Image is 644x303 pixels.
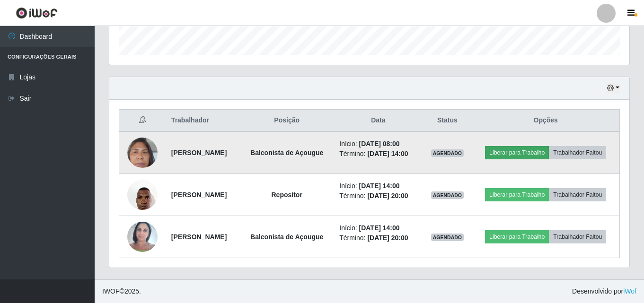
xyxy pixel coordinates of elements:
[171,149,227,156] strong: [PERSON_NAME]
[127,132,158,173] img: 1706817877089.jpeg
[431,234,464,241] span: AGENDADO
[549,146,606,159] button: Trabalhador Faltou
[339,223,417,233] li: Início:
[250,233,323,241] strong: Balconista de Açougue
[339,149,417,159] li: Término:
[339,139,417,149] li: Início:
[549,188,606,201] button: Trabalhador Faltou
[171,191,227,199] strong: [PERSON_NAME]
[572,286,636,296] span: Desenvolvido por
[623,287,636,295] a: iWof
[359,140,400,147] time: [DATE] 08:00
[127,216,158,257] img: 1705690307767.jpeg
[431,191,464,199] span: AGENDADO
[102,287,120,295] span: IWOF
[171,233,227,241] strong: [PERSON_NAME]
[367,234,408,242] time: [DATE] 20:00
[339,181,417,191] li: Início:
[359,224,400,232] time: [DATE] 14:00
[485,188,549,201] button: Liberar para Trabalho
[102,286,141,296] span: © 2025 .
[485,230,549,243] button: Liberar para Trabalho
[423,110,472,132] th: Status
[339,191,417,201] li: Término:
[367,150,408,157] time: [DATE] 14:00
[127,174,158,215] img: 1705573707833.jpeg
[549,230,606,243] button: Trabalhador Faltou
[485,146,549,159] button: Liberar para Trabalho
[166,110,240,132] th: Trabalhador
[472,110,619,132] th: Opções
[367,192,408,199] time: [DATE] 20:00
[240,110,334,132] th: Posição
[334,110,423,132] th: Data
[272,191,302,199] strong: Repositor
[16,7,58,19] img: CoreUI Logo
[250,149,323,156] strong: Balconista de Açougue
[359,182,400,190] time: [DATE] 14:00
[431,149,464,157] span: AGENDADO
[339,233,417,243] li: Término:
